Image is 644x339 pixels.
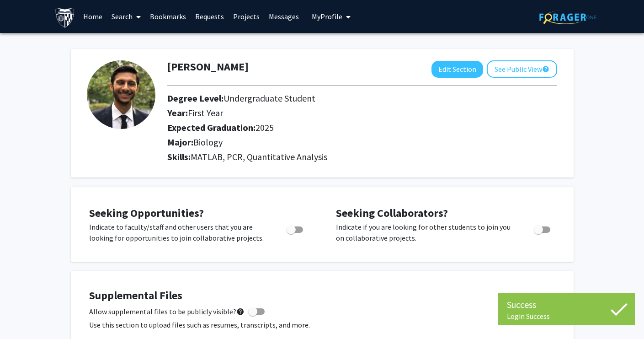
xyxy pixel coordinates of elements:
[542,64,549,75] mat-icon: help
[167,122,505,133] h2: Expected Graduation:
[79,0,107,32] a: Home
[312,12,342,21] span: My Profile
[89,319,555,330] p: Use this section to upload files such as resumes, transcripts, and more.
[431,61,483,78] button: Edit Section
[167,151,557,162] h2: Skills:
[167,108,505,118] h2: Year:
[255,122,274,133] span: 2025
[507,298,626,312] div: Success
[89,306,245,317] span: Allow supplemental files to be publicly visible?
[530,221,555,235] div: Toggle
[89,206,204,220] span: Seeking Opportunities?
[87,60,155,129] img: Profile Picture
[167,137,557,148] h2: Major:
[229,0,264,32] a: Projects
[188,107,223,118] span: First Year
[236,306,245,317] mat-icon: help
[191,151,327,162] span: MATLAB, PCR, Quantitative Analysis
[264,0,303,32] a: Messages
[145,0,191,32] a: Bookmarks
[55,7,75,28] img: Demo University Logo
[191,0,229,32] a: Requests
[336,221,516,243] p: Indicate if you are looking for other students to join you on collaborative projects.
[167,60,249,74] h1: [PERSON_NAME]
[336,206,448,220] span: Seeking Collaborators?
[283,221,308,235] div: Toggle
[507,312,626,321] div: Login Success
[224,92,315,104] span: Undergraduate Student
[107,0,145,32] a: Search
[193,136,223,148] span: Biology
[487,60,557,78] button: See Public View
[539,10,596,24] img: ForagerOne Logo
[167,93,505,104] h2: Degree Level:
[89,221,269,243] p: Indicate to faculty/staff and other users that you are looking for opportunities to join collabor...
[89,289,555,302] h4: Supplemental Files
